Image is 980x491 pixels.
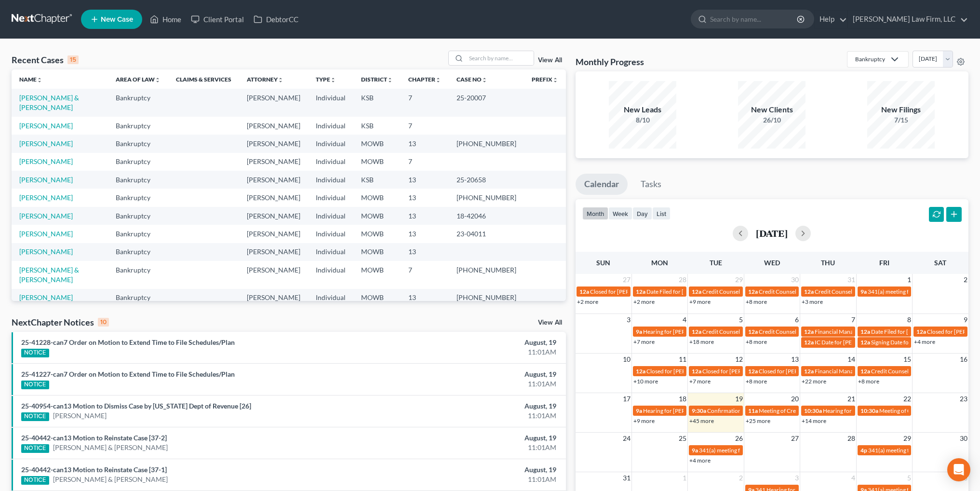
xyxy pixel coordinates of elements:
[734,433,744,444] span: 26
[401,89,449,116] td: 7
[734,354,744,365] span: 12
[855,55,885,63] div: Bankruptcy
[632,207,652,220] button: day
[21,370,235,378] a: 25-41227-can7 Order on Motion to Extend Time to File Schedules/Plan
[384,443,556,452] div: 11:01AM
[692,407,706,414] span: 9:30a
[53,475,168,484] a: [PERSON_NAME] & [PERSON_NAME]
[734,274,744,286] span: 29
[746,338,767,345] a: +8 more
[846,433,856,444] span: 28
[308,225,353,243] td: Individual
[790,433,800,444] span: 27
[19,139,73,148] a: [PERSON_NAME]
[815,339,888,346] span: IC Date for [PERSON_NAME]
[646,288,836,295] span: Date Filed for [GEOGRAPHIC_DATA][PERSON_NAME] & [PERSON_NAME]
[858,378,879,385] a: +8 more
[815,288,915,295] span: Credit Counseling for [PERSON_NAME]
[815,328,927,335] span: Financial Management for [PERSON_NAME]
[756,228,788,238] h2: [DATE]
[759,368,889,375] span: Closed for [PERSON_NAME][GEOGRAPHIC_DATA]
[108,243,168,261] td: Bankruptcy
[552,77,558,83] i: unfold_more
[19,247,73,256] a: [PERSON_NAME]
[707,407,817,414] span: Confirmation hearing for [PERSON_NAME]
[879,259,889,267] span: Fri
[590,288,713,295] span: Closed for [PERSON_NAME] & [PERSON_NAME]
[748,368,758,375] span: 12a
[353,207,401,225] td: MOWB
[21,465,167,474] a: 25-40442-can13 Motion to Reinstate Case [37-1]
[456,76,487,83] a: Case Nounfold_more
[384,369,556,379] div: August, 19
[689,417,714,424] a: +45 more
[746,378,767,385] a: +8 more
[384,338,556,347] div: August, 19
[860,368,870,375] span: 12a
[576,174,628,195] a: Calendar
[449,171,524,189] td: 25-20658
[308,153,353,171] td: Individual
[353,153,401,171] td: MOWB
[633,378,658,385] a: +10 more
[790,354,800,365] span: 13
[738,472,744,484] span: 2
[963,274,968,286] span: 2
[19,76,42,83] a: Nameunfold_more
[239,117,308,135] td: [PERSON_NAME]
[401,207,449,225] td: 13
[12,316,109,328] div: NextChapter Notices
[401,135,449,152] td: 13
[308,207,353,225] td: Individual
[746,298,767,305] a: +8 more
[21,402,251,410] a: 25-40954-can13 Motion to Dismiss Case by [US_STATE] Dept of Revenue [26]
[867,104,935,115] div: New Filings
[577,298,598,305] a: +2 more
[579,288,589,295] span: 12a
[689,378,711,385] a: +7 more
[435,77,441,83] i: unfold_more
[37,77,42,83] i: unfold_more
[21,434,167,442] a: 25-40442-can13 Motion to Reinstate Case [37-2]
[353,243,401,261] td: MOWB
[622,274,631,286] span: 27
[902,393,912,405] span: 22
[633,298,655,305] a: +2 more
[145,11,186,28] a: Home
[449,135,524,152] td: [PHONE_NUMBER]
[734,393,744,405] span: 19
[239,289,308,307] td: [PERSON_NAME]
[609,104,676,115] div: New Leads
[19,293,73,301] a: [PERSON_NAME]
[449,289,524,307] td: [PHONE_NUMBER]
[108,117,168,135] td: Bankruptcy
[850,472,856,484] span: 4
[384,433,556,443] div: August, 19
[596,259,610,267] span: Sun
[108,207,168,225] td: Bankruptcy
[308,171,353,189] td: Individual
[804,407,822,414] span: 10:30a
[249,11,303,28] a: DebtorCC
[239,225,308,243] td: [PERSON_NAME]
[682,314,687,326] span: 4
[959,354,968,365] span: 16
[53,443,168,452] a: [PERSON_NAME] & [PERSON_NAME]
[906,274,912,286] span: 1
[790,274,800,286] span: 30
[449,189,524,206] td: [PHONE_NUMBER]
[764,259,780,267] span: Wed
[794,314,800,326] span: 6
[626,314,631,326] span: 3
[914,338,935,345] a: +4 more
[848,11,968,28] a: [PERSON_NAME] Law Firm, LLC
[802,417,826,424] a: +14 more
[401,261,449,288] td: 7
[678,393,687,405] span: 18
[108,89,168,116] td: Bankruptcy
[692,288,701,295] span: 12a
[278,77,283,83] i: unfold_more
[632,174,670,195] a: Tasks
[53,411,107,421] a: [PERSON_NAME]
[19,193,73,202] a: [PERSON_NAME]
